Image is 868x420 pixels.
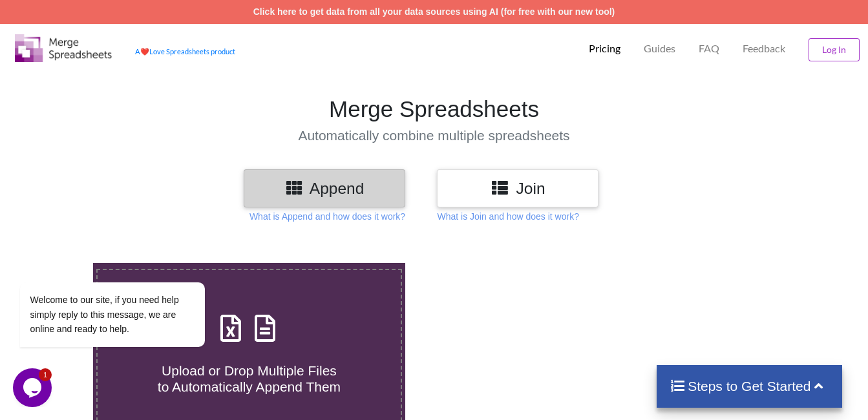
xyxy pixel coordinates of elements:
[158,363,341,394] span: Upload or Drop Multiple Files to Automatically Append Them
[249,210,405,223] p: What is Append and how does it work?
[699,42,719,56] p: FAQ
[447,179,589,198] h3: Join
[135,47,235,56] a: AheartLove Spreadsheets product
[15,34,112,62] img: Logo.png
[253,6,615,17] a: Click here to get data from all your data sources using AI (for free with our new tool)
[437,210,578,223] p: What is Join and how does it work?
[13,165,246,362] iframe: chat widget
[809,38,860,61] button: Log In
[743,43,785,54] span: Feedback
[670,378,829,394] h4: Steps to Get Started
[589,42,620,56] p: Pricing
[253,179,396,198] h3: Append
[140,47,149,56] span: heart
[13,368,54,407] iframe: chat widget
[644,42,675,56] p: Guides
